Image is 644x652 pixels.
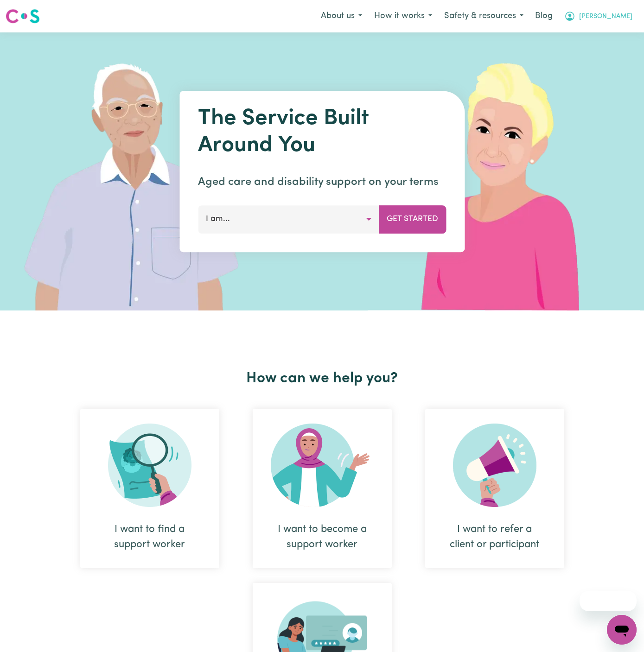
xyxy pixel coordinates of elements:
button: I am... [198,205,379,233]
div: I want to find a support worker [80,409,219,568]
button: Get Started [379,205,446,233]
img: Search [108,424,191,507]
button: How it works [368,6,438,26]
div: I want to refer a client or participant [425,409,564,568]
h2: How can we help you? [64,370,581,387]
h1: The Service Built Around You [198,106,446,159]
a: Blog [529,6,558,26]
button: My Account [558,6,638,26]
a: Careseekers logo [6,6,40,27]
img: Become Worker [271,424,374,507]
button: About us [315,6,368,26]
span: [PERSON_NAME] [579,12,632,22]
iframe: Message from company [580,591,637,611]
img: Refer [453,424,536,507]
iframe: Button to launch messaging window [607,615,637,645]
div: I want to refer a client or participant [447,522,542,552]
button: Safety & resources [438,6,529,26]
div: I want to become a support worker [275,522,370,552]
img: Careseekers logo [6,8,40,25]
div: I want to become a support worker [253,409,392,568]
div: I want to find a support worker [102,522,197,552]
p: Aged care and disability support on your terms [198,174,446,190]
